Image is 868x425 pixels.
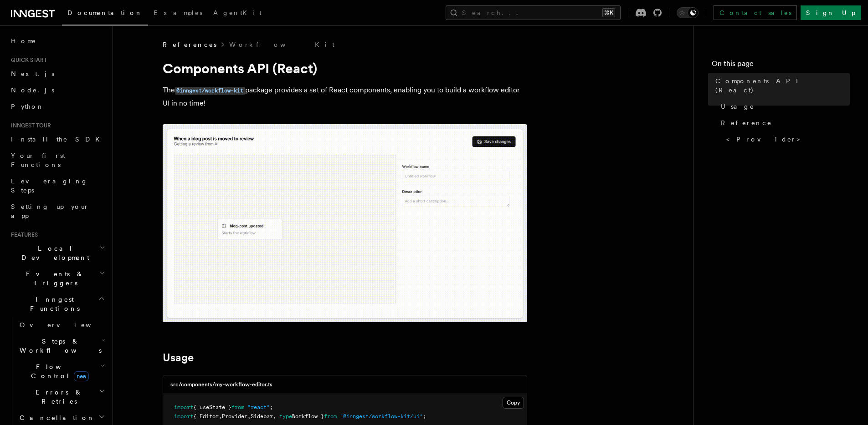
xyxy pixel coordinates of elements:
span: Next.js [11,70,54,77]
span: Provider [222,413,247,420]
a: Components API (React) [712,73,850,98]
span: <Provider> [726,135,806,144]
span: Reference [721,118,772,127]
button: Copy [503,397,524,409]
span: Sidebar [251,413,273,420]
a: Leveraging Steps [7,173,107,198]
a: AgentKit [208,3,267,25]
a: Overview [16,317,107,333]
span: { useState } [193,404,231,410]
img: workflow-kit-announcement-video-loop.gif [163,124,527,322]
button: Events & Triggers [7,266,107,291]
span: , [247,413,251,420]
span: Inngest Functions [7,295,98,313]
h4: On this page [712,58,850,73]
a: Contact sales [714,5,797,20]
a: Usage [163,351,194,364]
button: Flow Controlnew [16,359,107,384]
code: @inngest/workflow-kit [175,87,245,95]
a: Usage [717,98,850,115]
a: Setting up your app [7,198,107,224]
span: Inngest tour [7,122,51,129]
span: Home [11,36,36,46]
span: , [219,413,222,420]
span: Install the SDK [11,136,105,143]
span: Local Development [7,244,99,262]
span: Steps & Workflows [16,337,102,355]
a: Install the SDK [7,131,107,147]
span: Workflow } [292,413,324,420]
span: Documentation [67,9,143,16]
span: "@inngest/workflow-kit/ui" [340,413,423,420]
h1: Components API (React) [163,60,527,76]
span: Flow Control [16,362,100,380]
a: Sign Up [801,5,861,20]
span: Python [11,103,44,110]
h3: src/components/my-workflow-editor.ts [170,381,272,388]
a: Your first Functions [7,147,107,173]
span: Node.js [11,86,54,94]
p: The package provides a set of React components, enabling you to build a workflow editor UI in no ... [163,84,527,110]
span: ; [270,404,273,410]
a: @inngest/workflow-kit [175,86,245,94]
a: Node.js [7,82,107,98]
span: import [174,404,193,410]
span: Overview [20,321,113,329]
button: Local Development [7,240,107,266]
a: Python [7,98,107,115]
span: Features [7,231,38,238]
a: <Provider> [723,131,850,147]
a: Examples [148,3,208,25]
span: Errors & Retries [16,388,99,406]
a: Workflow Kit [229,40,334,49]
span: "react" [247,404,270,410]
button: Search...⌘K [446,5,621,20]
span: References [163,40,216,49]
span: Usage [721,102,755,111]
span: type [279,413,292,420]
span: from [231,404,244,410]
a: Next.js [7,66,107,82]
span: Components API (React) [715,76,850,95]
span: { Editor [193,413,219,420]
span: from [324,413,337,420]
button: Toggle dark mode [677,7,699,18]
span: Setting up your app [11,203,89,219]
span: ; [423,413,426,420]
button: Errors & Retries [16,384,107,410]
span: import [174,413,193,420]
kbd: ⌘K [602,8,615,17]
span: Quick start [7,56,47,64]
a: Home [7,33,107,49]
button: Inngest Functions [7,291,107,317]
a: Reference [717,115,850,131]
span: Your first Functions [11,152,65,168]
a: Documentation [62,3,148,25]
span: AgentKit [213,9,262,16]
span: , [273,413,276,420]
span: Events & Triggers [7,269,99,288]
span: Examples [154,9,202,16]
button: Steps & Workflows [16,333,107,359]
span: Cancellation [16,413,95,422]
span: Leveraging Steps [11,177,88,194]
span: new [74,371,89,381]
